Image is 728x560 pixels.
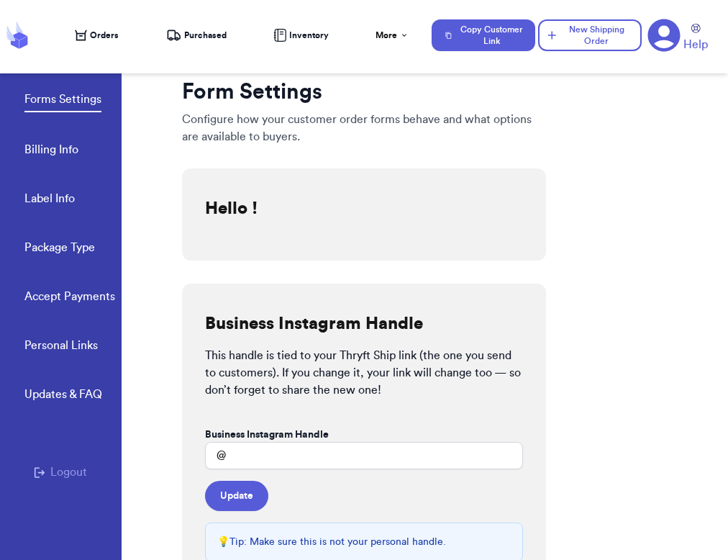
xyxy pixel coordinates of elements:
[205,197,258,220] h2: Hello !
[683,24,708,53] a: Help
[24,239,95,259] a: Package Type
[376,30,409,41] div: More
[34,464,87,481] button: Logout
[182,79,546,105] h1: Form Settings
[273,29,329,42] a: Inventory
[289,30,329,41] span: Inventory
[217,535,446,549] p: 💡 Tip: Make sure this is not your personal handle.
[184,30,227,41] span: Purchased
[205,481,268,511] button: Update
[166,28,227,42] a: Purchased
[24,337,98,357] a: Personal Links
[538,19,642,51] button: New Shipping Order
[205,442,226,469] div: @
[90,30,119,41] span: Orders
[205,347,523,399] p: This handle is tied to your Thryft Ship link (the one you send to customers). If you change it, y...
[24,190,75,210] a: Label Info
[24,288,115,308] a: Accept Payments
[24,91,101,112] a: Forms Settings
[205,312,423,335] h2: Business Instagram Handle
[432,19,535,51] button: Copy Customer Link
[24,386,102,403] div: Updates & FAQ
[683,36,708,53] span: Help
[24,141,78,161] a: Billing Info
[182,111,546,145] p: Configure how your customer order forms behave and what options are available to buyers.
[205,428,329,442] label: Business Instagram Handle
[24,386,102,406] a: Updates & FAQ
[75,30,119,41] a: Orders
